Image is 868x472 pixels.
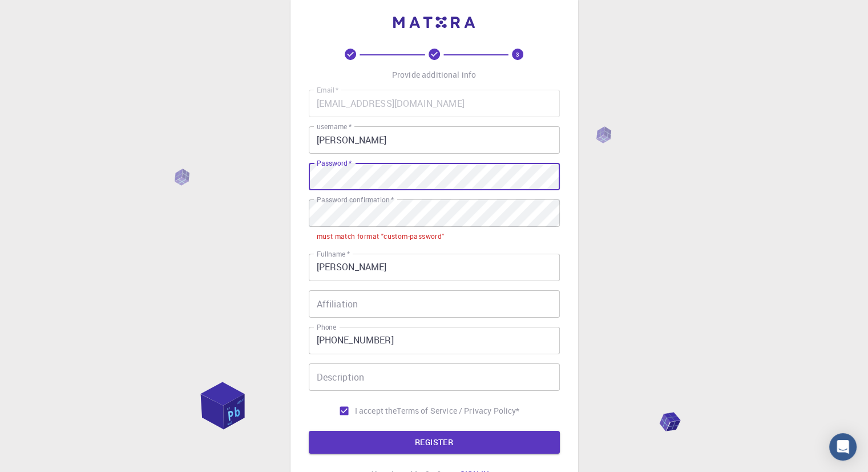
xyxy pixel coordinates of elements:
span: I accept the [355,405,397,417]
div: must match format "custom-password" [317,231,445,242]
button: REGISTER [309,431,560,454]
div: Open Intercom Messenger [829,433,857,461]
label: Email [317,85,338,95]
label: Password confirmation [317,195,394,205]
label: Fullname [317,249,350,259]
label: Phone [317,322,336,332]
p: Terms of Service / Privacy Policy * [397,405,519,417]
p: Provide additional info [392,69,476,81]
text: 3 [516,50,519,58]
label: username [317,122,352,131]
label: Password [317,158,352,168]
a: Terms of Service / Privacy Policy* [397,405,519,417]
